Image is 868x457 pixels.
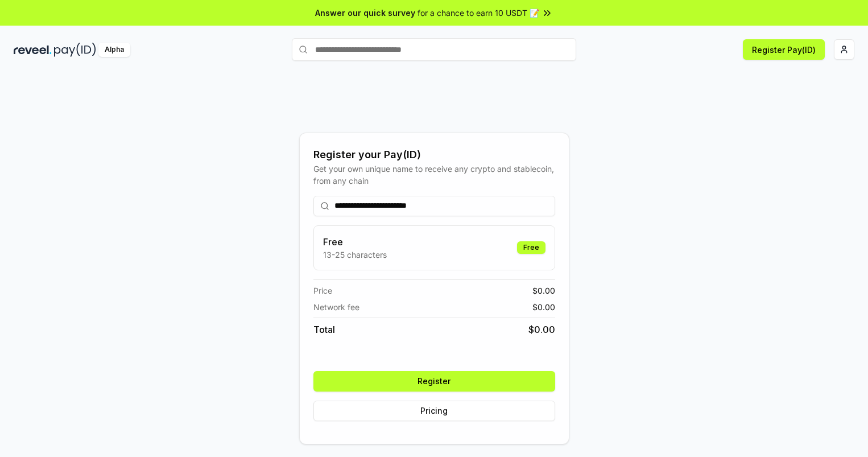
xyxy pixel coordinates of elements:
[54,43,96,57] img: pay_id
[323,249,387,261] p: 13-25 characters
[517,241,545,254] div: Free
[532,301,555,313] span: $ 0.00
[315,7,415,19] span: Answer our quick survey
[313,163,555,187] div: Get your own unique name to receive any crypto and stablecoin, from any chain
[418,7,539,19] span: for a chance to earn 10 USDT 📝
[313,323,335,336] span: Total
[313,147,555,163] div: Register your Pay(ID)
[323,235,387,249] h3: Free
[14,43,52,57] img: reveel_dark
[532,285,555,297] span: $ 0.00
[743,39,825,60] button: Register Pay(ID)
[313,401,555,421] button: Pricing
[528,323,555,336] span: $ 0.00
[98,43,130,57] div: Alpha
[313,301,359,313] span: Network fee
[313,371,555,392] button: Register
[313,285,332,297] span: Price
